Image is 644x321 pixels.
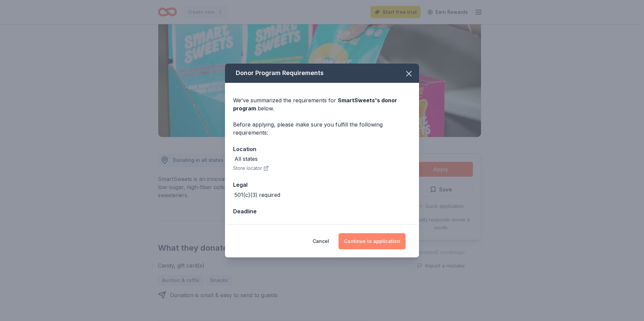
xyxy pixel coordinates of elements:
button: Continue to application [339,233,406,249]
button: Cancel [313,233,329,249]
div: Donor Program Requirements [225,64,419,83]
button: Store locator [233,164,269,172]
div: Legal [233,180,411,189]
div: 501(c)(3) required [234,191,280,199]
div: Deadline [233,207,411,216]
div: Before applying, please make sure you fulfill the following requirements: [233,120,411,137]
div: All states [234,155,258,163]
div: Location [233,145,411,153]
div: We've summarized the requirements for below. [233,96,411,112]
